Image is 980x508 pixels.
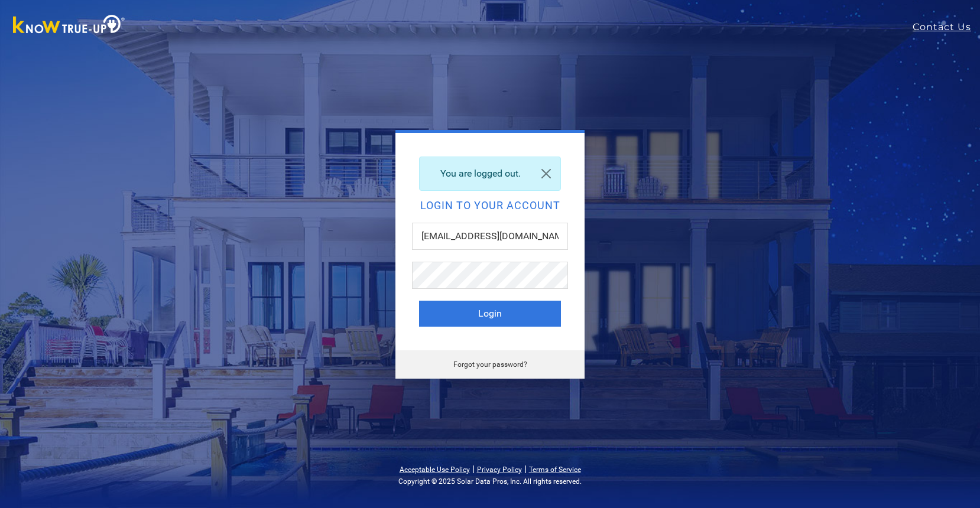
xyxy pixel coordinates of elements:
a: Terms of Service [529,465,581,474]
h2: Login to your account [419,200,561,211]
div: You are logged out. [419,157,561,191]
a: Close [532,157,560,190]
img: Know True-Up [7,12,131,39]
a: Privacy Policy [477,465,522,474]
span: | [524,463,527,474]
a: Forgot your password? [453,360,527,369]
input: Email [412,223,568,250]
a: Acceptable Use Policy [400,465,470,474]
a: Contact Us [913,20,980,34]
button: Login [419,301,561,327]
span: | [472,463,475,474]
